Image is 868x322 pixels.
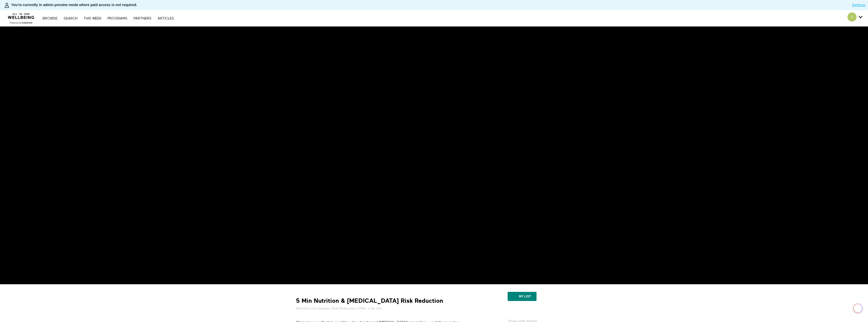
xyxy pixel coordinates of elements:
[40,16,176,21] nav: Primary
[155,17,177,20] a: ARTICLES
[105,17,130,20] a: PROGRAMS
[131,17,154,20] a: PARTNERS
[40,17,60,20] a: Browse
[852,3,865,8] a: Settings
[844,10,866,26] div: Secondary
[4,2,10,8] img: person-bdfc0eaa9744423c596e6e1c01710c89950b1dff7c83b5d61d716cfd8139584f.svg
[6,9,36,25] img: CARAVAN
[296,306,366,311] a: Nutrition For Disease Risk Reduction: 5 Min
[81,17,104,20] a: THIS WEEK
[296,306,466,311] h5: • 5m 30s
[61,17,80,20] a: Search
[508,292,536,301] button: My list
[296,297,443,305] strong: 5 Min Nutrition & [MEDICAL_DATA] Risk Reduction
